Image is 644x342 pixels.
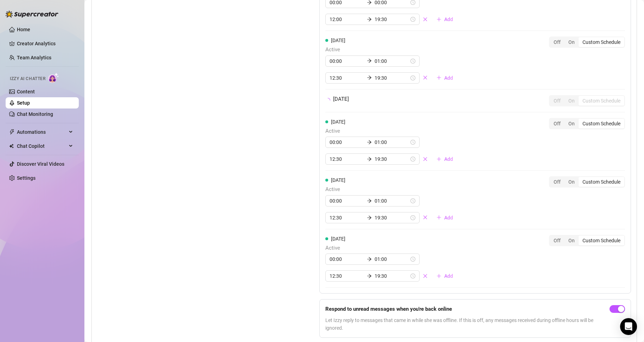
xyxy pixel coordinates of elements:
[367,215,372,220] span: arrow-right
[17,100,30,106] a: Setup
[330,272,364,280] input: Start time
[367,17,372,22] span: arrow-right
[550,177,565,187] div: Off
[367,274,372,278] span: arrow-right
[375,255,409,263] input: End time
[325,185,459,194] span: Active
[330,214,364,222] input: Start time
[333,95,349,104] span: [DATE]
[17,55,51,60] a: Team Analytics
[375,272,409,280] input: End time
[325,244,459,252] span: Active
[10,75,45,82] span: Izzy AI Chatter
[550,37,565,47] div: Off
[444,156,453,162] span: Add
[325,46,459,54] span: Active
[330,155,364,163] input: Start time
[579,96,624,106] div: Custom Schedule
[17,89,35,94] a: Content
[436,215,441,220] span: plus
[431,72,459,84] button: Add
[17,140,67,152] span: Chat Copilot
[17,161,64,167] a: Discover Viral Videos
[565,177,579,187] div: On
[549,176,625,188] div: segmented control
[330,15,364,23] input: Start time
[549,95,625,106] div: segmented control
[550,236,565,245] div: Off
[579,119,624,129] div: Custom Schedule
[325,98,330,103] span: loading
[367,257,372,262] span: arrow-right
[17,175,36,181] a: Settings
[375,214,409,222] input: End time
[620,318,637,335] div: Open Intercom Messenger
[423,157,428,162] span: close
[325,316,607,332] span: Let Izzy reply to messages that came in while she was offline. If this is off, any messages recei...
[375,197,409,205] input: End time
[444,17,453,22] span: Add
[367,157,372,162] span: arrow-right
[6,11,58,18] img: logo-BBDzfeDw.svg
[431,270,459,282] button: Add
[423,274,428,278] span: close
[436,17,441,22] span: plus
[579,177,624,187] div: Custom Schedule
[444,215,453,221] span: Add
[9,129,15,135] span: thunderbolt
[330,255,364,263] input: Start time
[17,126,67,138] span: Automations
[565,119,579,129] div: On
[375,57,409,65] input: End time
[367,58,372,63] span: arrow-right
[549,37,625,48] div: segmented control
[444,273,453,279] span: Add
[330,57,364,65] input: Start time
[375,155,409,163] input: End time
[331,177,345,183] span: [DATE]
[579,37,624,47] div: Custom Schedule
[431,14,459,25] button: Add
[444,75,453,81] span: Add
[436,274,441,278] span: plus
[436,75,441,80] span: plus
[579,236,624,245] div: Custom Schedule
[17,111,53,117] a: Chat Monitoring
[375,15,409,23] input: End time
[17,38,73,49] a: Creator Analytics
[9,144,14,149] img: Chat Copilot
[550,96,565,106] div: Off
[330,138,364,146] input: Start time
[331,38,345,43] span: [DATE]
[367,75,372,80] span: arrow-right
[565,96,579,106] div: On
[431,212,459,223] button: Add
[550,119,565,129] div: Off
[325,306,452,312] strong: Respond to unread messages when you're back online
[325,127,459,136] span: Active
[431,153,459,165] button: Add
[330,197,364,205] input: Start time
[375,138,409,146] input: End time
[549,235,625,246] div: segmented control
[436,157,441,162] span: plus
[48,73,59,83] img: AI Chatter
[423,75,428,80] span: close
[565,236,579,245] div: On
[331,119,345,125] span: [DATE]
[367,198,372,203] span: arrow-right
[367,140,372,145] span: arrow-right
[375,74,409,82] input: End time
[423,215,428,220] span: close
[549,118,625,129] div: segmented control
[331,236,345,242] span: [DATE]
[330,74,364,82] input: Start time
[423,17,428,22] span: close
[565,37,579,47] div: On
[17,27,30,32] a: Home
